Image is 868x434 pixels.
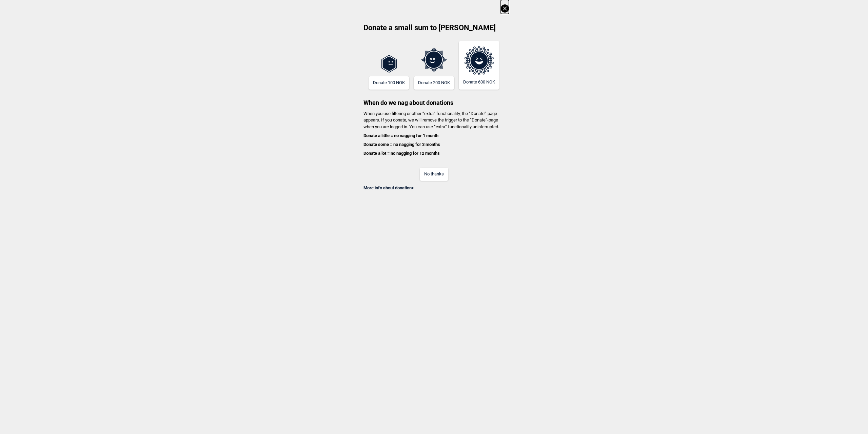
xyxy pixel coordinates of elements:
[414,76,454,90] button: Donate 200 NOK
[459,41,499,90] button: Donate 600 NOK
[359,110,509,157] p: When you use filtering or other “extra” functionality, the “Donate”-page appears. If you donate, ...
[369,76,409,90] button: Donate 100 NOK
[420,168,448,181] button: No thanks
[359,90,509,107] h3: When do we nag about donations
[363,185,414,190] a: More info about donation>
[363,151,440,156] b: Donate a lot = no nagging for 12 months
[363,142,440,147] b: Donate some = no nagging for 3 months
[359,23,509,38] h2: Donate a small sum to [PERSON_NAME]
[363,133,438,138] b: Donate a little = no nagging for 1 month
